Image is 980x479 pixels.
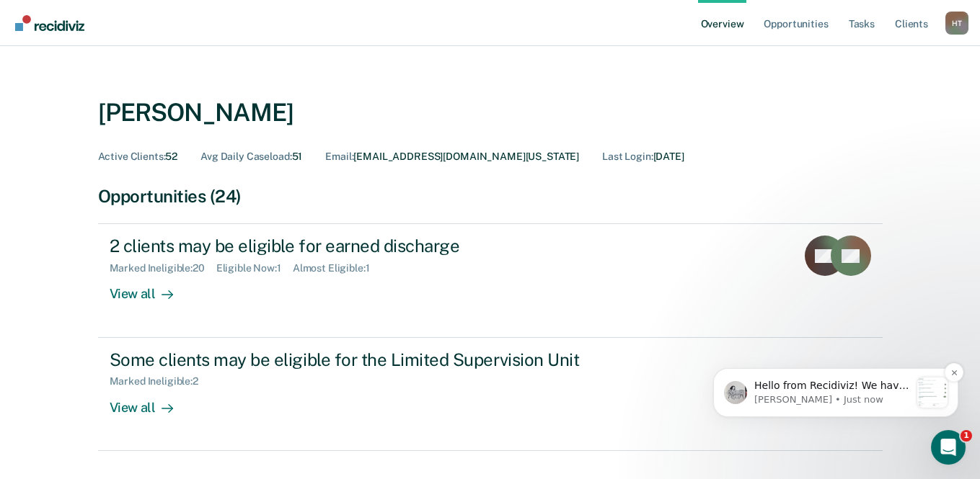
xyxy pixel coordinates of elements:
[216,262,293,274] div: Eligible Now : 1
[63,115,218,128] p: Message from Kim, sent Just now
[110,349,616,370] div: Some clients may be eligible for the Limited Supervision Unit
[200,151,291,162] span: Avg Daily Caseload :
[325,151,353,162] span: Email :
[325,151,579,163] div: [EMAIL_ADDRESS][DOMAIN_NAME][US_STATE]
[15,15,84,31] img: Recidiviz
[98,186,883,207] div: Opportunities (24)
[110,274,190,303] div: View all
[110,388,190,416] div: View all
[110,236,616,256] div: 2 clients may be eligible for earned discharge
[961,430,972,442] span: 1
[945,12,968,35] button: Profile dropdown button
[98,151,166,162] span: Active Clients :
[98,151,178,163] div: 52
[602,151,684,163] div: [DATE]
[692,278,980,440] iframe: Intercom notifications message
[293,262,381,274] div: Almost Eligible : 1
[32,103,56,126] img: Profile image for Kim
[602,151,653,162] span: Last Login :
[98,98,294,127] div: [PERSON_NAME]
[98,223,883,337] a: 2 clients may be eligible for earned dischargeMarked Ineligible:20Eligible Now:1Almost Eligible:1...
[253,85,272,104] button: Dismiss notification
[98,338,883,451] a: Some clients may be eligible for the Limited Supervision UnitMarked Ineligible:2View all
[22,90,267,139] div: message notification from Kim, Just now. Hello from Recidiviz! We have some exciting news. Office...
[931,430,966,465] iframe: Intercom live chat
[110,375,210,388] div: Marked Ineligible : 2
[110,262,216,274] div: Marked Ineligible : 20
[200,151,302,163] div: 51
[945,12,968,35] div: H T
